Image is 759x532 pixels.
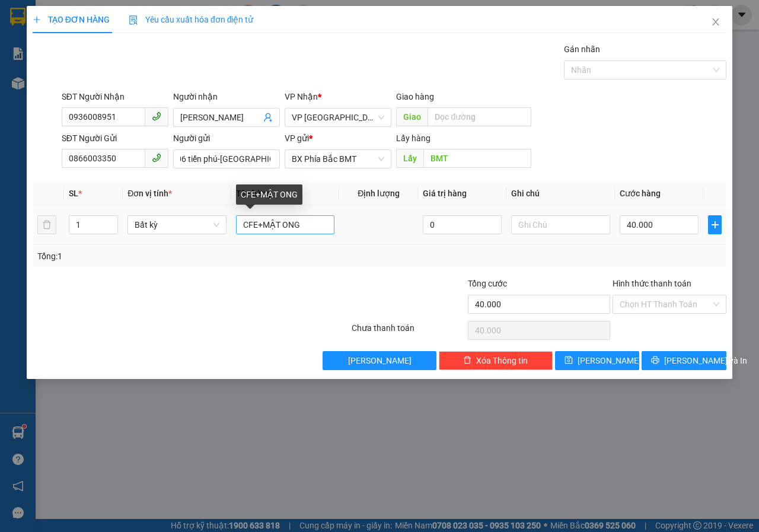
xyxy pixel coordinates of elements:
span: Giá trị hàng [423,189,467,198]
span: plus [709,220,721,230]
div: SĐT Người Nhận [62,90,168,103]
span: [PERSON_NAME] và In [664,354,747,367]
span: phone [152,153,161,163]
button: printer[PERSON_NAME] và In [642,351,726,370]
input: Ghi Chú [511,215,610,234]
input: VD: Bàn, Ghế [236,215,335,234]
button: deleteXóa Thông tin [439,351,553,370]
span: close [711,17,720,27]
button: delete [37,215,56,234]
span: Cước hàng [620,189,661,198]
span: BX Phía Bắc BMT [292,150,384,168]
input: Dọc đường [423,149,531,168]
span: [PERSON_NAME] [348,354,412,367]
span: Lấy hàng [396,133,430,143]
div: SĐT Người Gửi [62,132,168,145]
span: Định lượng [358,189,400,198]
span: [PERSON_NAME] [578,354,641,367]
span: TẠO ĐƠN HÀNG [33,15,110,24]
span: Giao hàng [396,92,434,101]
input: Dọc đường [428,107,531,126]
span: Yêu cầu xuất hóa đơn điện tử [129,15,254,24]
span: plus [33,15,41,24]
span: save [565,356,573,365]
button: save[PERSON_NAME] [555,351,640,370]
span: Đơn vị tính [127,189,172,198]
span: user-add [263,113,273,122]
img: icon [129,15,138,25]
div: VP gửi [285,132,391,145]
input: 0 [423,215,502,234]
th: Ghi chú [506,182,615,205]
div: CFE+MẬT ONG [236,184,302,205]
span: SL [69,189,78,198]
span: phone [152,112,161,121]
div: Người gửi [173,132,280,145]
div: Người nhận [173,90,280,103]
label: Gán nhãn [564,44,600,54]
span: printer [651,356,659,365]
div: Chưa thanh toán [350,321,467,342]
span: delete [463,356,471,365]
span: Lấy [396,149,423,168]
span: Xóa Thông tin [476,354,528,367]
span: Giao [396,107,428,126]
span: VP Đà Lạt [292,109,384,126]
span: Bất kỳ [135,216,219,234]
button: plus [708,215,722,234]
div: Tổng: 1 [37,250,294,263]
button: [PERSON_NAME] [323,351,436,370]
span: Tổng cước [468,279,507,288]
span: VP Nhận [285,92,318,101]
button: Close [699,6,732,39]
label: Hình thức thanh toán [613,279,691,288]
